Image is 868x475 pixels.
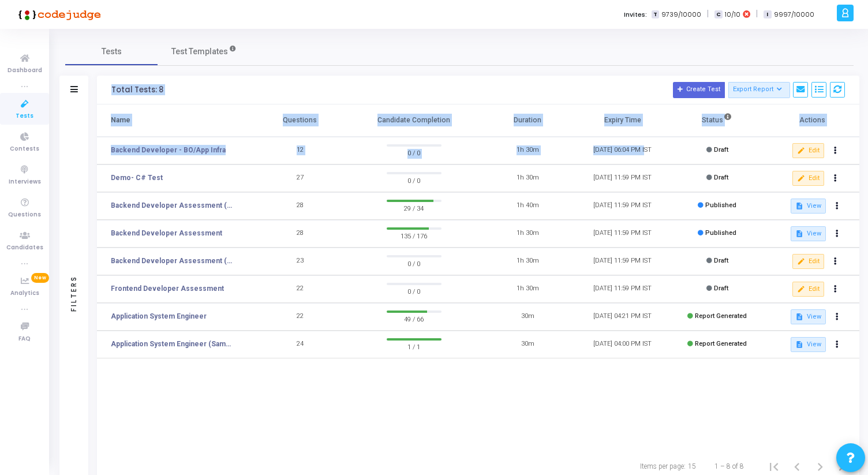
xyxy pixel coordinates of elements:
button: Edit [792,171,824,186]
div: 1 – 8 of 8 [714,461,744,472]
span: Draft [714,174,728,181]
button: Create Test [673,82,725,98]
span: I [764,10,771,19]
span: Questions [8,210,41,220]
img: logo [14,3,101,26]
span: Interviews [9,177,41,187]
button: Export Report [728,82,790,98]
span: New [31,273,49,283]
span: Draft [714,146,728,154]
span: 9739/10000 [661,10,701,20]
span: Report Generated [695,312,747,320]
span: 0 / 0 [387,174,442,186]
a: Backend Developer - BO/App Infra [111,145,226,155]
td: [DATE] 06:04 PM IST [575,137,669,164]
td: 1h 30m [480,275,575,303]
mat-icon: description [795,202,803,210]
span: Test Templates [171,46,228,58]
button: View [791,337,826,352]
button: Edit [792,143,824,158]
td: [DATE] 11:59 PM IST [575,248,669,275]
th: Expiry Time [575,104,669,137]
div: Items per page: [640,461,686,472]
mat-icon: edit [797,174,805,182]
button: View [791,226,826,241]
mat-icon: description [795,230,803,238]
th: Questions [253,104,347,137]
a: Demo- C# Test [111,173,163,183]
th: Duration [480,104,575,137]
button: Edit [792,282,824,297]
mat-icon: edit [797,285,805,293]
td: [DATE] 11:59 PM IST [575,192,669,220]
mat-icon: edit [797,257,805,265]
span: Report Generated [695,340,747,347]
a: Backend Developer Assessment (C# & .Net) [111,200,235,211]
td: [DATE] 11:59 PM IST [575,275,669,303]
td: 30m [480,331,575,358]
span: Candidates [6,243,43,253]
td: 27 [253,164,347,192]
th: Name [97,104,253,137]
td: 1h 30m [480,164,575,192]
td: [DATE] 11:59 PM IST [575,164,669,192]
span: C [714,10,722,19]
a: Backend Developer Assessment (C# & .Net) [111,256,235,266]
div: 15 [688,461,696,472]
span: 0 / 0 [387,257,442,269]
span: Published [705,229,736,237]
span: T [652,10,659,19]
span: FAQ [18,334,31,344]
td: 1h 30m [480,220,575,248]
button: View [791,199,826,214]
span: 9997/10000 [774,10,814,20]
button: Edit [792,254,824,269]
label: Invites: [624,10,647,20]
td: 30m [480,303,575,331]
span: 1 / 1 [387,341,442,352]
td: 22 [253,275,347,303]
a: Backend Developer Assessment [111,228,222,238]
span: 135 / 176 [387,230,442,241]
td: 28 [253,192,347,220]
td: 1h 40m [480,192,575,220]
a: Frontend Developer Assessment [111,283,224,294]
span: 0 / 0 [387,147,442,158]
td: [DATE] 04:21 PM IST [575,303,669,331]
span: | [707,8,709,20]
div: Filters [69,230,79,357]
th: Actions [765,104,859,137]
mat-icon: description [795,341,803,349]
td: 23 [253,248,347,275]
span: Tests [16,111,33,121]
td: 12 [253,137,347,164]
div: Total Tests: 8 [111,85,163,95]
span: 49 / 66 [387,313,442,324]
button: View [791,309,826,324]
td: 1h 30m [480,248,575,275]
span: Analytics [10,289,39,298]
span: 0 / 0 [387,285,442,297]
span: 10/10 [725,10,740,20]
th: Status [670,104,765,137]
td: 1h 30m [480,137,575,164]
td: 28 [253,220,347,248]
a: Application System Engineer [111,311,207,321]
td: 24 [253,331,347,358]
span: Published [705,201,736,209]
span: Draft [714,257,728,264]
span: Dashboard [8,66,42,76]
span: 29 / 34 [387,202,442,214]
mat-icon: description [795,313,803,321]
td: [DATE] 04:00 PM IST [575,331,669,358]
th: Candidate Completion [347,104,480,137]
a: Application System Engineer (Sample Test) [111,339,235,349]
span: Draft [714,285,728,292]
td: 22 [253,303,347,331]
mat-icon: edit [797,147,805,155]
span: | [756,8,758,20]
span: Tests [102,46,122,58]
td: [DATE] 11:59 PM IST [575,220,669,248]
span: Contests [10,144,39,154]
